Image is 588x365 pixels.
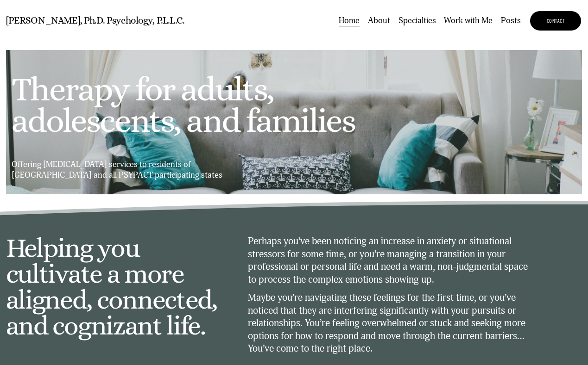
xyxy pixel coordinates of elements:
a: Work with Me [444,14,493,27]
a: Home [339,14,360,27]
a: folder dropdown [398,14,436,27]
h1: Therapy for adults, adolescents, and families [12,74,362,136]
a: Posts [501,14,521,27]
p: Offering [MEDICAL_DATA] services to residents of [GEOGRAPHIC_DATA] and all PSYPACT participating ... [12,159,267,181]
p: Maybe you’re navigating these feelings for the first time, or you’ve noticed that they are interf... [248,291,533,355]
a: About [368,14,390,27]
span: Specialties [398,15,436,26]
a: CONTACT [529,10,582,32]
p: Perhaps you’ve been noticing an increase in anxiety or situational stressors for some time, or yo... [248,235,533,286]
h2: Helping you cultivate a more aligned, connected, and cognizant life. [6,235,219,338]
a: [PERSON_NAME], Ph.D. Psychology, P.L.L.C. [6,15,184,26]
